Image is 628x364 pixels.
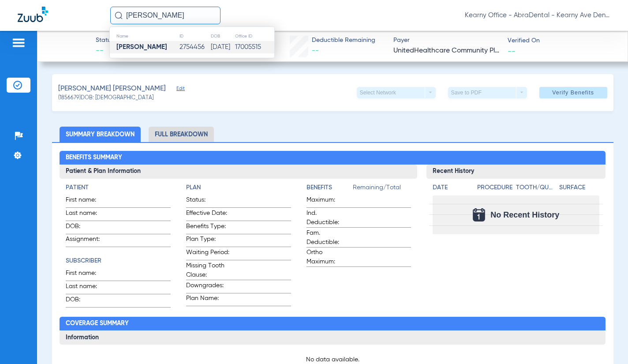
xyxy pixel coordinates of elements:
h4: Date [433,183,470,192]
span: Verify Benefits [552,89,594,96]
span: Kearny Office - AbraDental - Kearny Ave Dental, LLC - Kearny General [465,11,610,20]
th: ID [179,31,210,41]
h2: Benefits Summary [60,151,606,165]
span: UnitedHealthcare Community Plan - [GEOGRAPHIC_DATA] - (HUB) [393,45,500,56]
span: Benefits Type: [186,222,229,234]
span: Plan Name: [186,294,229,306]
h2: Coverage Summary [60,317,606,331]
span: DOB: [66,295,109,307]
li: Full Breakdown [149,127,214,142]
span: Downgrades: [186,281,229,293]
img: Calendar [473,208,485,221]
span: Fam. Deductible: [307,229,350,247]
app-breakdown-title: Tooth/Quad [516,183,556,195]
h3: Recent History [426,165,606,179]
h3: Information [60,330,606,345]
span: Last name: [66,282,109,294]
td: 17005515 [235,41,274,53]
span: Last name: [66,209,109,221]
span: Deductible Remaining [312,36,375,45]
app-breakdown-title: Benefits [307,183,353,195]
span: Verified On [508,36,614,45]
span: Effective Date: [186,209,229,221]
span: Edit [176,86,184,94]
h4: Plan [186,183,291,192]
button: Verify Benefits [539,87,607,98]
span: No Recent History [490,210,559,219]
span: -- [312,47,319,54]
app-breakdown-title: Surface [559,183,599,195]
img: hamburger-icon [11,38,26,48]
span: [PERSON_NAME] [PERSON_NAME] [58,83,166,94]
h3: Patient & Plan Information [60,165,417,179]
span: First name: [66,195,109,207]
h4: Tooth/Quad [516,183,556,192]
span: Payer [393,36,500,45]
span: Remaining/Total [353,183,411,195]
input: Search for patients [110,7,221,24]
span: (1856679) DOB: [DEMOGRAPHIC_DATA] [58,94,153,102]
app-breakdown-title: Date [433,183,470,195]
h4: Patient [66,183,171,192]
span: -- [96,45,114,56]
app-breakdown-title: Procedure [477,183,513,195]
th: Office ID [235,31,274,41]
h4: Surface [559,183,599,192]
td: [DATE] [210,41,235,53]
td: 2754456 [179,41,210,53]
h4: Procedure [477,183,513,192]
li: Summary Breakdown [60,127,141,142]
strong: [PERSON_NAME] [116,44,167,50]
img: Zuub Logo [18,7,48,22]
span: Missing Tooth Clause: [186,261,229,280]
th: DOB [210,31,235,41]
span: Plan Type: [186,235,229,247]
span: Ortho Maximum: [307,248,350,266]
span: Maximum: [307,195,350,207]
span: First name: [66,269,109,281]
span: Ind. Deductible: [307,209,350,227]
span: Waiting Period: [186,248,229,260]
span: DOB: [66,222,109,234]
span: Status: [186,195,229,207]
iframe: Chat Widget [584,322,628,364]
th: Name [110,31,179,41]
span: -- [508,46,516,56]
p: No data available. [66,355,599,364]
h4: Subscriber [66,256,171,266]
span: Status [96,36,114,45]
h4: Benefits [307,183,353,192]
span: Assignment: [66,235,109,247]
img: Search Icon [115,11,123,19]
